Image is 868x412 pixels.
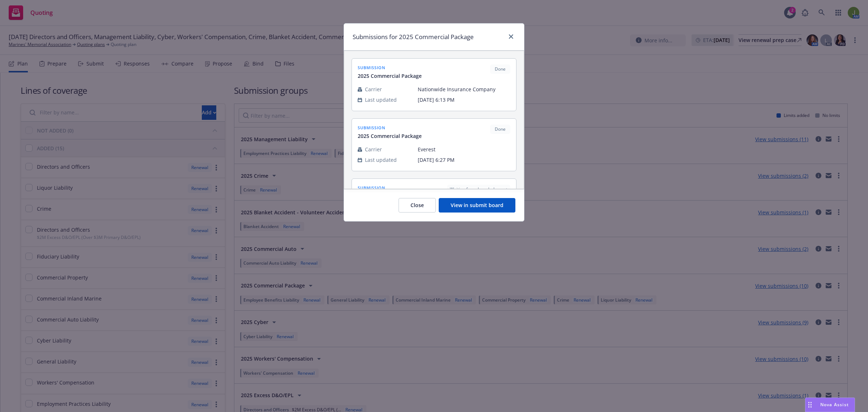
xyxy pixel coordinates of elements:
[399,198,436,213] button: Close
[358,72,422,80] span: 2025 Commercial Package
[418,96,510,104] span: [DATE] 6:13 PM
[493,66,507,72] span: Done
[805,398,814,412] div: Drag to move
[358,132,422,140] span: 2025 Commercial Package
[418,85,510,93] span: Nationwide Insurance Company
[358,64,422,71] span: submission
[418,156,510,164] span: [DATE] 6:27 PM
[805,398,855,412] button: Nova Assist
[358,125,422,131] span: submission
[365,85,382,93] span: Carrier
[353,32,474,42] h1: Submissions for 2025 Commercial Package
[450,186,507,193] span: Waiting for acknowledgment
[820,402,849,408] span: Nova Assist
[418,146,510,153] span: Everest
[365,96,397,104] span: Last updated
[439,198,515,213] button: View in submit board
[365,146,382,153] span: Carrier
[365,156,397,164] span: Last updated
[493,126,507,133] span: Done
[507,32,515,41] a: close
[358,185,422,191] span: submission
